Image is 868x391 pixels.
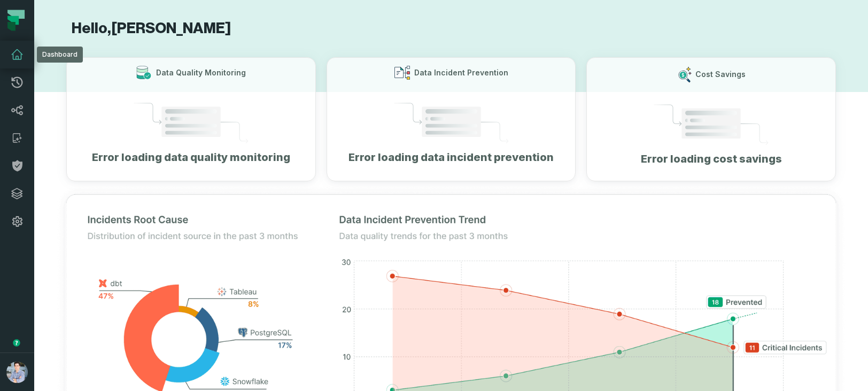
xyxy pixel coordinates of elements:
[92,150,290,165] h1: Error loading data quality monitoring
[327,57,576,181] button: Data Incident PreventionError loading data incident prevention
[695,69,746,80] h3: Cost Savings
[641,151,782,166] h1: Error loading cost savings
[156,67,246,78] h3: Data Quality Monitoring
[586,57,836,181] button: Cost SavingsError loading cost savings
[12,338,21,348] div: Tooltip anchor
[37,47,83,63] div: Dashboard
[6,362,28,383] img: avatar of Alon Nafta
[348,150,554,165] h1: Error loading data incident prevention
[414,67,508,78] h3: Data Incident Prevention
[66,57,316,181] button: Data Quality MonitoringError loading data quality monitoring
[66,19,836,38] h1: Hello, [PERSON_NAME]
